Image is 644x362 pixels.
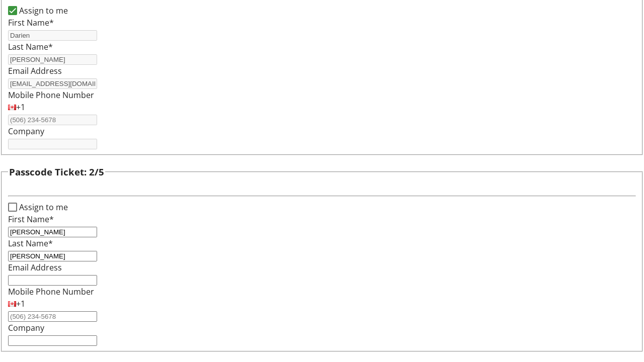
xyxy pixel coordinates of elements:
label: Email Address [8,262,62,273]
input: (506) 234-5678 [8,311,97,322]
label: Company [8,126,44,137]
label: Last Name* [8,238,53,249]
label: Assign to me [17,201,68,213]
label: Mobile Phone Number [8,286,94,297]
h3: Passcode Ticket: 2/5 [9,165,104,179]
input: (506) 234-5678 [8,115,97,125]
label: First Name* [8,17,54,28]
label: Company [8,322,44,333]
label: Mobile Phone Number [8,89,94,101]
label: Email Address [8,65,62,76]
label: Last Name* [8,41,53,52]
label: Assign to me [17,5,68,17]
label: First Name* [8,214,54,225]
